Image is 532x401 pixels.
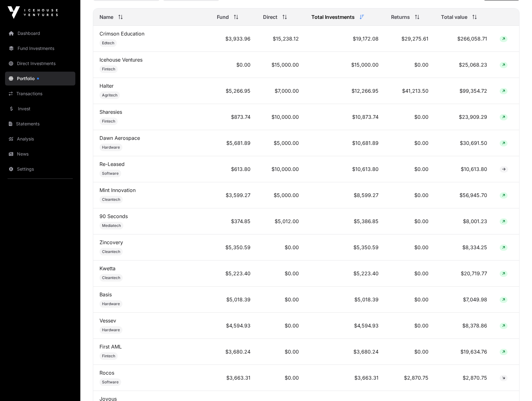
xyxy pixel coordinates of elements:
td: $374.85 [211,208,256,234]
a: Direct Investments [5,57,75,70]
td: $2,870.75 [385,365,434,391]
a: Basis [99,291,112,298]
td: $10,873.74 [305,104,385,130]
span: Hardware [102,301,120,306]
iframe: Chat Widget [501,371,532,401]
td: $25,068.23 [435,52,494,78]
td: $5,681.89 [211,130,256,156]
td: $5,012.00 [257,208,305,234]
td: $3,663.31 [211,365,256,391]
td: $7,000.00 [257,78,305,104]
span: Software [102,171,119,176]
td: $5,018.39 [305,287,385,313]
span: Total value [441,13,467,21]
a: Icehouse Ventures [99,57,142,63]
a: News [5,147,75,161]
td: $8,378.86 [435,313,494,339]
td: $15,000.00 [305,52,385,78]
a: Crimson Education [99,30,144,37]
td: $10,613.80 [305,156,385,182]
td: $0.00 [257,234,305,261]
td: $4,594.93 [305,313,385,339]
a: Dawn Aerospace [99,135,140,141]
span: Agritech [102,93,117,98]
a: Sharesies [99,109,122,115]
span: Edtech [102,41,114,46]
td: $0.00 [385,156,434,182]
td: $0.00 [385,182,434,208]
a: First AML [99,343,122,350]
td: $20,719.77 [435,261,494,287]
a: Statements [5,117,75,131]
a: Mint Innovation [99,187,136,193]
td: $0.00 [385,208,434,234]
a: Transactions [5,87,75,101]
td: $873.74 [211,104,256,130]
span: Name [99,13,113,21]
a: Kwetta [99,265,116,272]
a: Invest [5,102,75,116]
td: $10,000.00 [257,104,305,130]
a: 90 Seconds [99,213,128,219]
a: Settings [5,162,75,176]
span: Hardware [102,145,120,150]
td: $0.00 [385,261,434,287]
td: $5,018.39 [211,287,256,313]
span: Direct [263,13,277,21]
td: $0.00 [257,261,305,287]
a: Dashboard [5,26,75,40]
td: $0.00 [211,52,256,78]
td: $8,599.27 [305,182,385,208]
span: Total Investments [311,13,355,21]
img: Icehouse Ventures Logo [8,6,58,19]
span: Mediatech [102,223,121,228]
td: $0.00 [385,339,434,365]
a: Vessev [99,317,116,324]
span: Cleantech [102,197,120,202]
a: Zincovery [99,239,123,245]
td: $30,691.50 [435,130,494,156]
td: $0.00 [257,339,305,365]
td: $3,680.24 [211,339,256,365]
span: Returns [391,13,410,21]
td: $5,350.59 [305,234,385,261]
span: Hardware [102,327,120,332]
td: $5,223.40 [211,261,256,287]
td: $0.00 [385,313,434,339]
td: $5,266.95 [211,78,256,104]
td: $3,933.96 [211,26,256,52]
td: $8,001.23 [435,208,494,234]
td: $29,275.61 [385,26,434,52]
span: Cleantech [102,275,120,280]
a: Re-Leased [99,161,125,167]
a: Analysis [5,132,75,146]
td: $41,213.50 [385,78,434,104]
td: $5,000.00 [257,130,305,156]
td: $0.00 [257,365,305,391]
a: Portfolio [5,72,75,85]
td: $3,663.31 [305,365,385,391]
td: $12,266.95 [305,78,385,104]
td: $5,350.59 [211,234,256,261]
td: $0.00 [257,313,305,339]
td: $0.00 [385,104,434,130]
td: $10,000.00 [257,156,305,182]
span: Cleantech [102,249,120,254]
td: $2,870.75 [435,365,494,391]
td: $4,594.93 [211,313,256,339]
td: $3,599.27 [211,182,256,208]
td: $8,334.25 [435,234,494,261]
td: $5,386.85 [305,208,385,234]
td: $0.00 [385,287,434,313]
td: $0.00 [385,130,434,156]
span: Fintech [102,67,115,72]
span: Fund [217,13,229,21]
td: $7,049.98 [435,287,494,313]
span: Software [102,380,119,385]
td: $5,000.00 [257,182,305,208]
td: $15,238.12 [257,26,305,52]
td: $56,945.70 [435,182,494,208]
td: $15,000.00 [257,52,305,78]
a: Rocos [99,370,114,376]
